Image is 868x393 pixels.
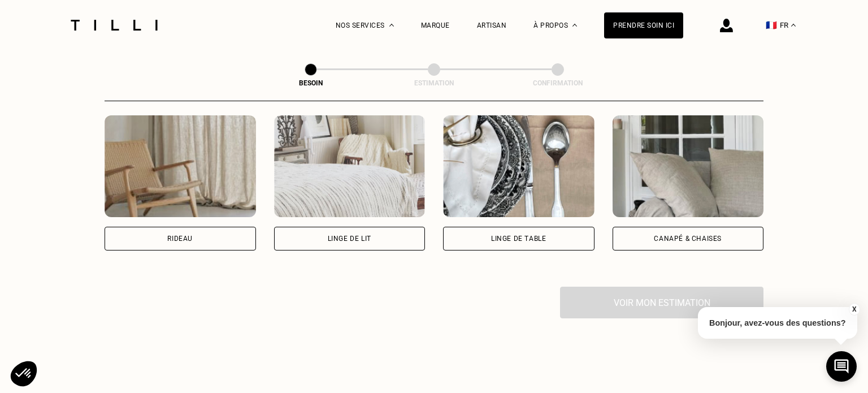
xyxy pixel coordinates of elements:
[377,79,491,87] div: Estimation
[698,307,857,339] p: Bonjour, avez-vous des questions?
[604,12,683,38] a: Prendre soin ici
[421,21,450,29] a: Marque
[766,20,777,31] span: 🇫🇷
[389,24,394,27] img: Menu déroulant
[477,21,507,29] a: Artisan
[720,19,733,32] img: icône connexion
[848,303,860,316] button: X
[67,20,162,31] img: Logo du service de couturière Tilli
[501,79,614,87] div: Confirmation
[254,79,367,87] div: Besoin
[443,115,594,217] img: Tilli retouche votre Linge de table
[105,115,256,217] img: Tilli retouche votre Rideau
[572,24,577,27] img: Menu déroulant à propos
[791,24,796,27] img: menu déroulant
[274,115,426,217] img: Tilli retouche votre Linge de lit
[328,235,371,242] div: Linge de lit
[491,235,546,242] div: Linge de table
[167,235,193,242] div: Rideau
[654,235,722,242] div: Canapé & chaises
[613,115,764,217] img: Tilli retouche votre Canapé & chaises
